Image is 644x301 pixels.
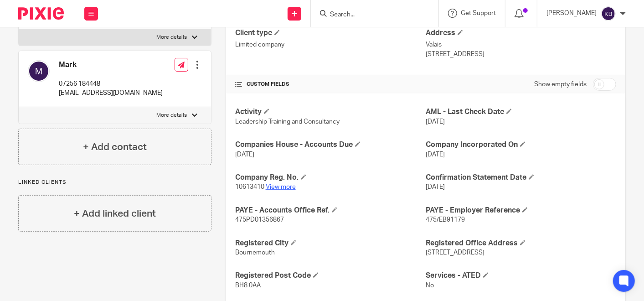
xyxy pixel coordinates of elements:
[426,119,445,125] span: [DATE]
[426,151,445,158] span: [DATE]
[235,28,426,38] h4: Client type
[426,206,616,215] h4: PAYE - Employer Reference
[426,217,465,223] span: 475/EB91179
[601,6,616,21] img: svg%3E
[59,79,163,88] p: 07256 184448
[235,151,254,158] span: [DATE]
[426,173,616,182] h4: Confirmation Statement Date
[59,88,163,98] p: [EMAIL_ADDRESS][DOMAIN_NAME]
[74,207,156,221] h4: + Add linked client
[266,184,296,190] a: View more
[235,140,426,150] h4: Companies House - Accounts Due
[235,239,426,248] h4: Registered City
[157,34,187,41] p: More details
[426,249,484,256] span: [STREET_ADDRESS]
[59,60,163,70] h4: Mark
[18,7,64,20] img: Pixie
[546,9,597,18] p: [PERSON_NAME]
[28,60,50,82] img: svg%3E
[426,28,616,38] h4: Address
[426,239,616,248] h4: Registered Office Address
[235,282,261,289] span: BH8 0AA
[235,173,426,182] h4: Company Reg. No.
[426,271,616,280] h4: Services - ATED
[426,40,616,49] p: Valais
[235,81,426,88] h4: CUSTOM FIELDS
[235,40,426,49] p: Limited company
[235,119,340,125] span: Leadership Training and Consultancy
[235,249,275,256] span: Bournemouth
[426,184,445,190] span: [DATE]
[426,282,434,289] span: No
[235,217,284,223] span: 475PD01356867
[235,271,426,280] h4: Registered Post Code
[83,140,147,154] h4: + Add contact
[157,112,187,119] p: More details
[235,206,426,215] h4: PAYE - Accounts Office Ref.
[534,80,587,89] label: Show empty fields
[18,179,211,186] p: Linked clients
[329,11,411,19] input: Search
[426,107,616,117] h4: AML - Last Check Date
[235,107,426,117] h4: Activity
[426,50,616,59] p: [STREET_ADDRESS]
[426,140,616,150] h4: Company Incorporated On
[235,184,264,190] span: 10613410
[461,10,496,16] span: Get Support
